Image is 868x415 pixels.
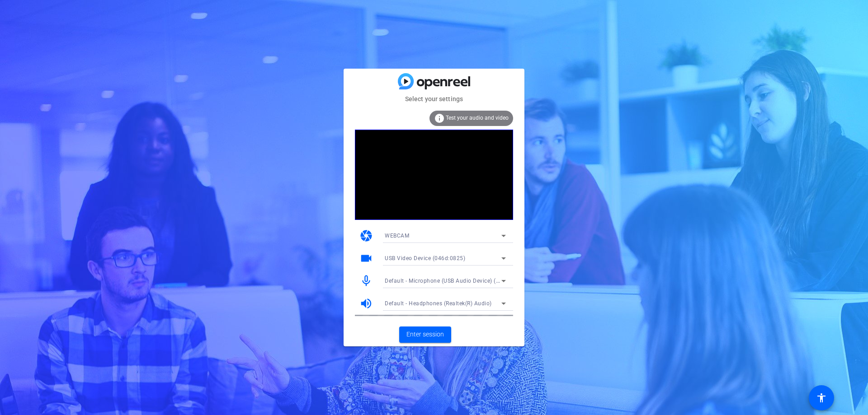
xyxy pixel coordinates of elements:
[359,297,373,310] mat-icon: volume_up
[385,300,492,307] span: Default - Headphones (Realtek(R) Audio)
[385,277,527,284] span: Default - Microphone (USB Audio Device) (046d:0825)
[359,252,373,265] mat-icon: videocam
[385,255,465,261] span: USB Video Device (046d:0825)
[816,392,827,403] mat-icon: accessibility
[359,229,373,242] mat-icon: camera
[398,73,470,89] img: blue-gradient.svg
[385,233,409,239] span: WEBCAM
[399,326,451,343] button: Enter session
[434,113,445,124] mat-icon: info
[446,115,509,121] span: Test your audio and video
[406,330,444,339] span: Enter session
[344,94,524,104] mat-card-subtitle: Select your settings
[359,274,373,288] mat-icon: mic_none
